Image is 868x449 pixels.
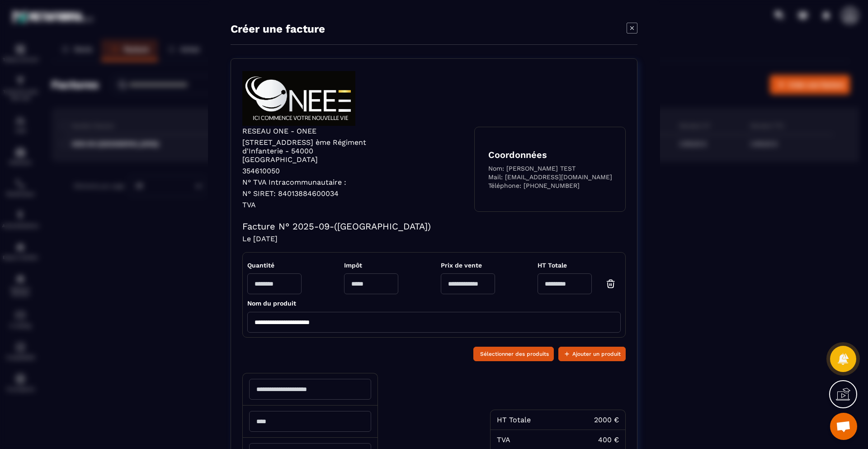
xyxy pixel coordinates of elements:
[242,167,384,175] p: 354610050
[344,262,398,269] span: Impôt
[480,349,549,358] span: Sélectionner des produits
[247,262,302,269] span: Quantité
[242,234,626,243] h4: Le [DATE]
[594,416,619,424] div: 2000 €
[488,165,612,173] p: Nom: [PERSON_NAME] TEST
[497,435,510,444] div: TVA
[231,23,325,35] p: Créer une facture
[242,201,384,209] p: TVA
[830,413,857,440] div: Ouvrir le chat
[497,416,531,424] div: HT Totale
[558,347,626,361] button: Ajouter un produit
[488,173,612,182] p: Mail: [EMAIL_ADDRESS][DOMAIN_NAME]
[242,178,384,186] p: N° TVA Intracommunautaire :
[598,435,619,444] div: 400 €
[538,262,621,269] span: HT Totale
[488,182,612,189] p: Téléphone: [PHONE_NUMBER]
[242,70,355,127] img: logo
[247,300,296,307] span: Nom du produit
[488,149,612,160] h4: Coordonnées
[242,127,384,135] p: RESEAU ONE - ONEE
[242,138,384,164] p: [STREET_ADDRESS] ème Régiment d'Infanterie - 54000 [GEOGRAPHIC_DATA]
[242,189,384,198] p: N° SIRET: 84013884600034
[473,347,554,361] button: Sélectionner des produits
[242,221,626,232] h4: Facture N° 2025-09-([GEOGRAPHIC_DATA])
[572,349,621,358] span: Ajouter un produit
[441,262,495,269] span: Prix de vente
